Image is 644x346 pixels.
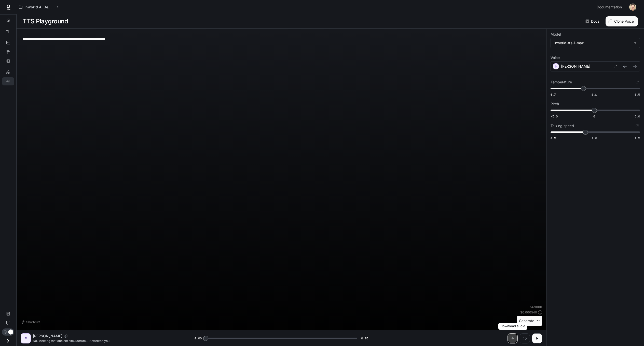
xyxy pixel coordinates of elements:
span: Documentation [597,4,622,10]
p: 54 / 1000 [530,305,542,309]
p: $ 0.000540 [520,310,537,314]
a: Feedback [2,319,14,327]
button: Generate⌘⏎ [517,316,542,326]
p: [PERSON_NAME] [561,64,590,69]
span: Dark mode toggle [8,329,13,335]
button: Reset to default [634,79,640,85]
p: Pitch [551,102,559,106]
a: Traces [2,48,14,56]
button: Inspect [520,333,530,343]
a: Overview [2,16,14,24]
button: Download audio [508,333,518,343]
span: 1.5 [635,136,640,140]
p: No. Meeting that ancient simulacrum... it effected you [33,339,182,343]
button: Reset to default [634,123,640,129]
button: Shortcuts [21,318,42,326]
span: 1.5 [635,92,640,97]
span: 0.7 [551,92,556,97]
a: TTS Playground [2,77,14,85]
h1: TTS Playground [23,16,68,26]
span: 0 [593,114,595,118]
button: Copy Voice ID [62,335,70,338]
a: LLM Playground [2,68,14,76]
a: Graph Registry [2,27,14,35]
a: Dashboards [2,39,14,47]
p: Inworld AI Demos [24,5,53,9]
p: Talking speed [551,124,574,128]
div: C [22,334,30,342]
span: 0:03 [361,336,368,341]
p: Temperature [551,80,572,84]
span: -5.0 [551,114,558,118]
span: 1.0 [592,136,597,140]
a: Logs [2,57,14,65]
span: 0:00 [195,336,202,341]
button: All workspaces [17,2,61,12]
button: User avatar [628,2,638,12]
p: Voice [551,56,560,59]
a: Documentation [2,310,14,318]
div: Download audio [498,323,527,330]
div: inworld-tts-1-max [554,40,632,46]
button: Clone Voice [606,16,638,26]
a: Documentation [595,2,626,12]
span: 5.0 [635,114,640,118]
p: Model [551,33,561,36]
a: Docs [584,16,601,26]
span: 1.1 [592,92,597,97]
button: Open drawer [2,336,14,346]
div: inworld-tts-1-max [551,38,640,48]
p: ⌘⏎ [536,319,540,322]
p: [PERSON_NAME] [33,334,62,339]
span: 0.5 [551,136,556,140]
img: User avatar [629,4,636,11]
